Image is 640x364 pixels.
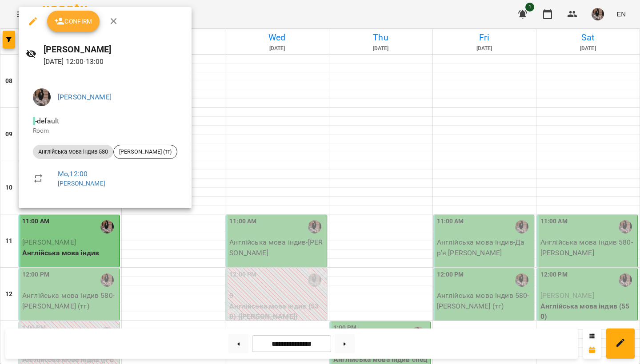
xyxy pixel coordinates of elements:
a: [PERSON_NAME] [58,180,105,187]
div: [PERSON_NAME] (тг) [113,145,177,159]
a: Mo , 12:00 [58,170,88,178]
img: 7eeb5c2dceb0f540ed985a8fa2922f17.jpg [33,88,51,106]
button: Confirm [47,11,100,32]
p: Room [33,127,177,135]
span: [PERSON_NAME] (тг) [114,148,177,156]
span: Confirm [54,16,92,27]
p: [DATE] 12:00 - 13:00 [44,56,184,67]
h6: [PERSON_NAME] [44,43,184,56]
span: - default [33,117,61,125]
a: [PERSON_NAME] [58,93,112,101]
span: Англійська мова індив 580 [33,148,113,156]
